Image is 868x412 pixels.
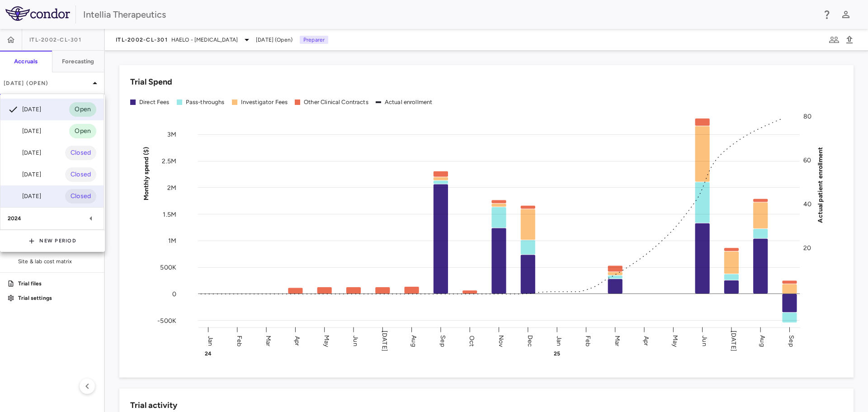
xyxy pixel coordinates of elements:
div: [DATE] [8,169,41,180]
span: Open [69,104,96,114]
div: [DATE] [8,104,41,115]
button: New Period [28,234,76,248]
div: [DATE] [8,191,41,202]
div: [DATE] [8,126,41,137]
span: Open [69,126,96,136]
span: Closed [65,191,96,201]
span: Closed [65,148,96,158]
p: 2024 [8,214,22,223]
div: 2024 [0,208,104,229]
span: Closed [65,170,96,180]
div: [DATE] [8,147,41,158]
